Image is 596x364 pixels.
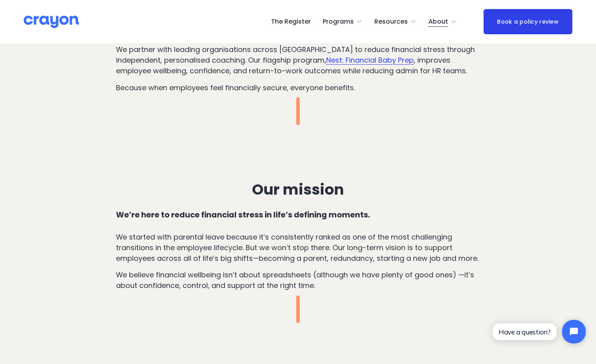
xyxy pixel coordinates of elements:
[484,9,572,35] a: Book a policy review
[486,313,592,350] iframe: Tidio Chat
[116,181,480,198] h3: Our mission
[116,45,480,76] p: We partner with leading organisations across [GEOGRAPHIC_DATA] to reduce financial stress through...
[374,15,417,28] a: folder dropdown
[24,15,79,29] img: Crayon
[116,83,480,93] p: Because when employees feel financially secure, everyone benefits.
[326,55,414,65] a: Nest: Financial Baby Prep
[428,16,448,28] span: About
[323,15,362,28] a: folder dropdown
[374,16,408,28] span: Resources
[116,210,480,219] h4: We’re here to reduce financial stress in life’s defining moments.
[323,16,354,28] span: Programs
[271,15,311,28] a: The Register
[116,232,480,264] p: We started with parental leave because it’s consistently ranked as one of the most challenging tr...
[116,270,480,291] p: We believe financial wellbeing isn’t about spreadsheets (although we have plenty of good ones) —i...
[428,15,457,28] a: folder dropdown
